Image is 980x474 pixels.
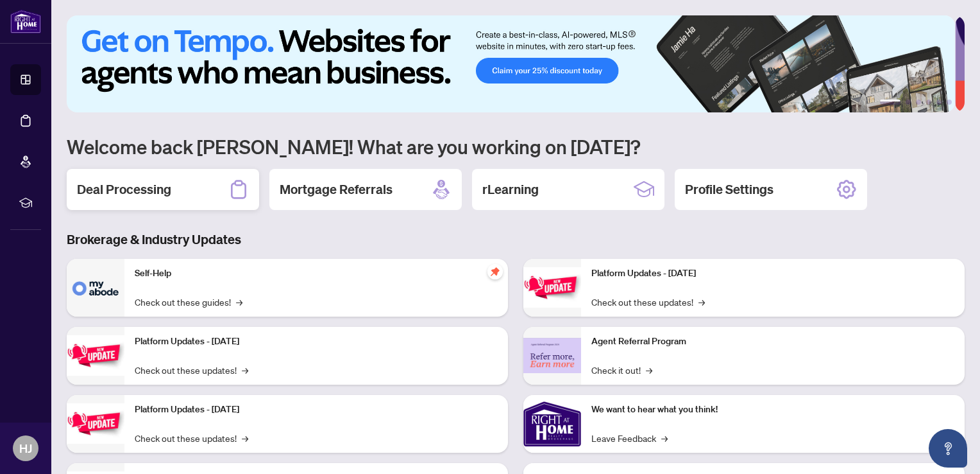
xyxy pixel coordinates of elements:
button: 5 [936,100,942,105]
img: Self-Help [67,259,124,317]
span: → [661,431,668,445]
p: Agent Referral Program [591,335,954,349]
button: 3 [916,100,921,105]
span: → [646,363,652,377]
p: Self-Help [135,267,498,281]
p: Platform Updates - [DATE] [591,267,954,281]
span: → [242,431,248,445]
span: → [236,295,242,309]
img: Platform Updates - September 16, 2025 [67,335,124,376]
h2: rLearning [482,180,539,198]
span: → [698,295,705,309]
img: Platform Updates - June 23, 2025 [523,267,581,308]
a: Check out these updates!→ [591,295,705,309]
h2: Mortgage Referrals [280,180,393,198]
span: HJ [19,439,32,457]
a: Check out these updates!→ [135,363,248,377]
img: Slide 0 [67,15,955,112]
h2: Deal Processing [77,180,171,198]
p: Platform Updates - [DATE] [135,335,498,349]
p: We want to hear what you think! [591,403,954,417]
a: Leave Feedback→ [591,431,668,445]
span: → [242,363,248,377]
a: Check out these guides!→ [135,295,242,309]
a: Check out these updates!→ [135,431,248,445]
img: We want to hear what you think! [523,395,581,453]
button: 6 [947,100,952,105]
button: Open asap [929,429,967,468]
button: 1 [880,100,900,105]
h2: Profile Settings [685,180,773,198]
h3: Brokerage & Industry Updates [67,231,965,249]
span: pushpin [487,264,503,279]
img: logo [10,10,41,33]
img: Platform Updates - July 21, 2025 [67,403,124,444]
p: Platform Updates - [DATE] [135,403,498,417]
img: Agent Referral Program [523,338,581,373]
a: Check it out!→ [591,363,652,377]
h1: Welcome back [PERSON_NAME]! What are you working on [DATE]? [67,134,965,159]
button: 2 [906,100,911,105]
button: 4 [926,100,931,105]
